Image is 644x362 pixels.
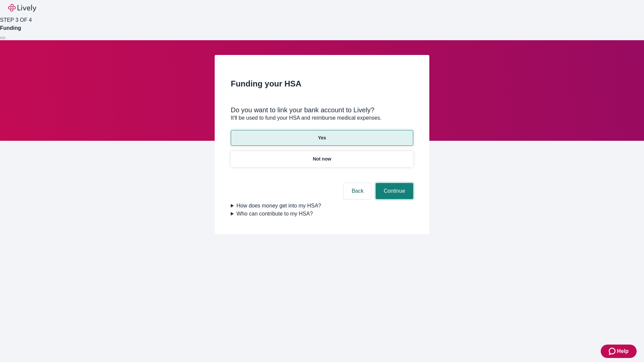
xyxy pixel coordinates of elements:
[313,156,331,163] p: Not now
[231,130,413,146] button: Yes
[231,106,413,114] div: Do you want to link your bank account to Lively?
[231,210,413,218] summary: Who can contribute to my HSA?
[343,183,372,199] button: Back
[601,345,637,358] button: Zendesk support iconHelp
[231,114,413,122] p: It'll be used to fund your HSA and reimburse medical expenses.
[8,4,36,12] img: Lively
[231,78,413,90] h2: Funding your HSA
[617,347,629,355] span: Help
[609,347,617,355] svg: Zendesk support icon
[376,183,413,199] button: Continue
[318,134,326,141] p: Yes
[231,202,413,210] summary: How does money get into my HSA?
[231,151,413,167] button: Not now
